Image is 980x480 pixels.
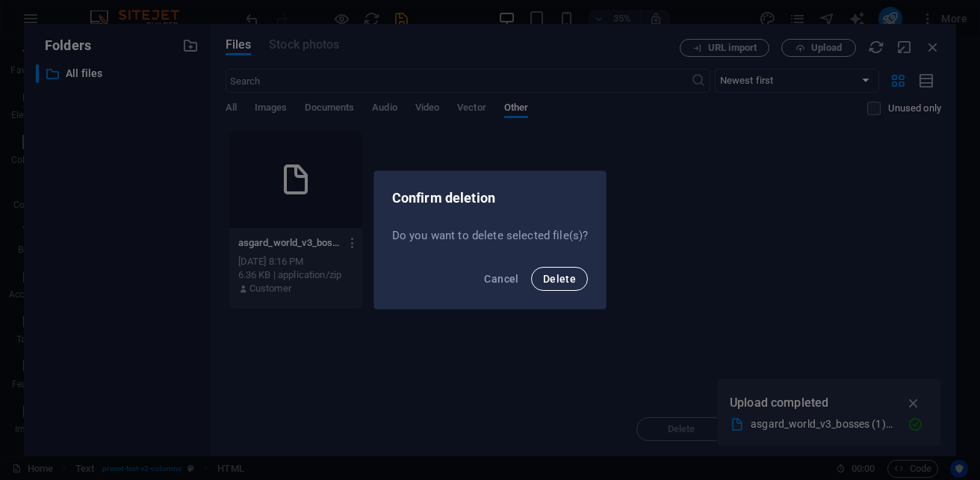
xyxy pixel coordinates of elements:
button: Delete [531,267,588,291]
p: Do you want to delete selected file(s)? [392,228,589,243]
h2: Confirm deletion [392,189,589,207]
span: Cancel [484,273,518,285]
button: Cancel [478,267,524,291]
span: Delete [543,273,576,285]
